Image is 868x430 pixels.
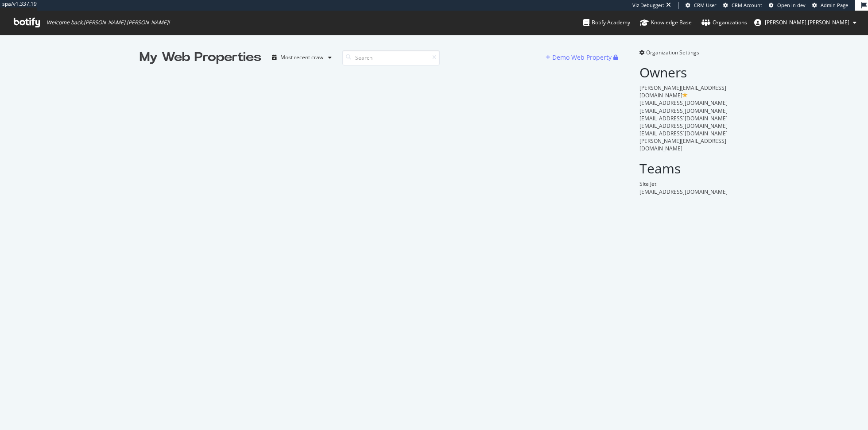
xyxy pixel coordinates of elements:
div: Demo Web Property [552,53,612,62]
div: My Web Properties [139,49,261,66]
span: [PERSON_NAME][EMAIL_ADDRESS][DOMAIN_NAME] [639,84,726,99]
span: Admin Page [821,2,848,8]
span: Organization Settings [646,49,699,56]
div: Knowledge Base [640,18,692,27]
span: Open in dev [777,2,806,8]
div: Most recent crawl [280,55,325,60]
a: Admin Page [812,2,848,9]
span: ryan.flanagan [765,19,849,26]
a: Botify Academy [583,11,630,35]
div: Organizations [701,18,747,27]
span: CRM User [694,2,717,8]
a: CRM User [686,2,717,9]
span: [EMAIL_ADDRESS][DOMAIN_NAME] [639,115,728,122]
a: Knowledge Base [640,11,692,35]
span: CRM Account [732,2,762,8]
span: [EMAIL_ADDRESS][DOMAIN_NAME] [639,122,728,130]
span: [PERSON_NAME][EMAIL_ADDRESS][DOMAIN_NAME] [639,137,726,152]
h2: Owners [639,65,728,80]
h2: Teams [639,161,728,176]
a: Demo Web Property [546,54,613,61]
button: Most recent crawl [268,50,335,65]
div: Viz Debugger: [632,2,664,9]
a: Organizations [701,11,747,35]
a: CRM Account [723,2,762,9]
a: Open in dev [769,2,806,9]
button: Demo Web Property [546,50,613,65]
button: [PERSON_NAME].[PERSON_NAME] [747,15,864,30]
span: Welcome back, [PERSON_NAME].[PERSON_NAME] ! [46,19,170,26]
span: [EMAIL_ADDRESS][DOMAIN_NAME] [639,99,728,107]
span: [EMAIL_ADDRESS][DOMAIN_NAME] [639,130,728,137]
span: [EMAIL_ADDRESS][DOMAIN_NAME] [639,188,728,196]
span: [EMAIL_ADDRESS][DOMAIN_NAME] [639,107,728,115]
div: Botify Academy [583,18,630,27]
input: Search [342,50,440,65]
div: Site Jet [639,180,728,188]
